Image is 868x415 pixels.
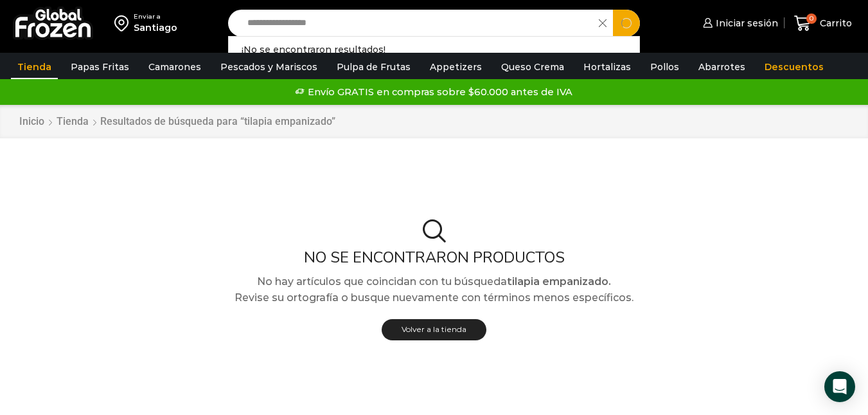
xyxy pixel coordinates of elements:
[692,55,752,79] a: Abarrotes
[824,371,855,402] div: Open Intercom Messenger
[613,10,640,37] button: Search button
[507,275,611,288] strong: tilapia empanizado.
[495,55,571,79] a: Queso Crema
[19,115,335,129] nav: Breadcrumb
[382,319,486,340] a: Volver a la tienda
[577,55,637,79] a: Hortalizas
[402,324,466,334] span: Volver a la tienda
[817,17,852,30] span: Carrito
[791,8,855,39] a: 0 Carrito
[100,115,335,127] h1: Resultados de búsqueda para “tilapia empanizado”
[700,10,778,36] a: Iniciar sesión
[142,55,208,79] a: Camarones
[214,55,324,79] a: Pescados y Mariscos
[64,55,136,79] a: Papas Fritas
[19,115,45,129] a: Inicio
[758,55,830,79] a: Descuentos
[806,14,817,24] span: 0
[56,115,89,129] a: Tienda
[134,12,177,21] div: Enviar a
[134,21,177,34] div: Santiago
[114,12,134,34] img: address-field-icon.svg
[423,55,488,79] a: Appetizers
[229,43,639,56] div: ¡No se encontraron resultados!
[713,17,778,30] span: Iniciar sesión
[644,55,686,79] a: Pollos
[330,55,417,79] a: Pulpa de Frutas
[11,55,58,79] a: Tienda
